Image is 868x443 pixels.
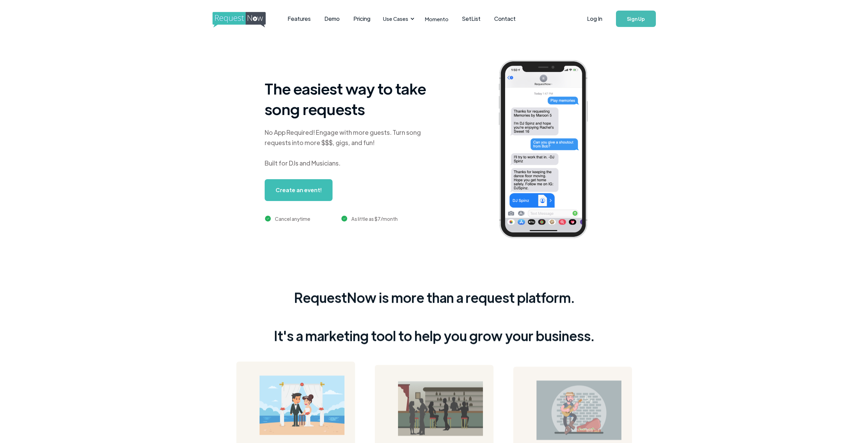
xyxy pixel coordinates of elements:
img: wedding on a beach [260,375,344,435]
a: Pricing [347,8,377,29]
a: Momento [418,9,455,29]
img: green checkmark [341,216,347,221]
img: guitarist [536,381,621,440]
div: RequestNow is more than a request platform. It's a marketing tool to help you grow your business. [274,288,594,345]
div: Cancel anytime [275,215,310,223]
img: green checkmark [265,216,271,221]
img: requestnow logo [212,12,278,28]
div: Use Cases [379,8,416,29]
a: Contact [487,8,523,29]
div: As little as $7/month [351,215,398,223]
h1: The easiest way to take song requests [265,78,435,119]
img: iphone screenshot [491,55,606,245]
a: Create an event! [265,179,333,201]
div: Use Cases [383,15,408,23]
img: bar image [398,381,483,436]
a: Features [281,8,318,29]
a: SetList [455,8,487,29]
a: Demo [318,8,347,29]
div: No App Required! Engage with more guests. Turn song requests into more $$$, gigs, and fun! Built ... [265,127,435,168]
a: Sign Up [616,11,656,27]
a: home [212,12,264,26]
a: Log In [580,7,609,31]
